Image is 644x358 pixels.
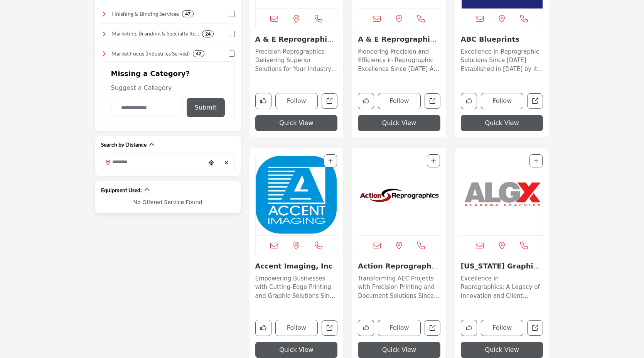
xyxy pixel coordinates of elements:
[256,154,337,235] img: Accent Imaging, Inc
[461,154,543,235] img: Alabama Graphics & Engineering Supply, Inc.
[255,262,333,270] a: Accent Imaging, Inc
[461,262,541,279] a: [US_STATE] Graphics & E...
[256,154,337,235] a: Open Listing in new tab
[275,320,318,336] button: Follow
[461,47,543,74] p: Excellence in Reprographic Solutions Since [DATE] Established in [DATE] by its founder [PERSON_NA...
[358,262,438,279] a: Action Reprographics...
[101,141,147,149] h2: Search by Distance
[111,99,183,117] input: Category Name
[322,93,337,109] a: Open a-e-reprographics-az in new tab
[111,84,172,91] span: Suggest a Category
[481,93,524,109] button: Follow
[229,51,235,57] input: Select Market Focus (Industries Served) checkbox
[101,199,235,206] h6: No Offered Service Found
[322,320,337,336] a: Open accent-imaging-inc in new tab
[378,93,421,109] button: Follow
[111,69,225,83] h2: Missing a Category?
[527,320,543,336] a: Open alabama-graphics-engineering-supply-inc in new tab
[481,320,524,336] button: Follow
[101,155,206,170] input: Search Location
[202,30,214,37] div: 24 Results For Marketing, Branding & Specialty Items
[358,154,440,235] img: Action Reprographics
[358,35,437,52] a: A & E Reprographics,...
[111,50,190,57] h4: Market Focus (Industries Served): Tailored solutions for industries like architecture, constructi...
[358,115,440,131] button: Quick View
[461,342,543,358] button: Quick View
[205,31,211,37] b: 24
[328,158,333,164] a: Add To List
[275,93,318,109] button: Follow
[229,11,235,17] input: Select Finishing & Binding Services checkbox
[461,35,519,43] a: ABC Blueprints
[358,272,440,301] a: Transforming AEC Projects with Precision Printing and Document Solutions Since [DATE]. Since [DAT...
[461,115,543,131] button: Quick View
[461,272,543,301] a: Excellence in Reprographics: A Legacy of Innovation and Client Satisfaction Founded in [DATE], th...
[255,46,338,74] a: Precision Reprographics: Delivering Superior Solutions for Your Industry Needs Located in [GEOGRA...
[358,342,440,358] button: Quick View
[461,320,477,336] button: Like company
[255,342,338,358] button: Quick View
[358,320,374,336] button: Like company
[358,93,374,109] button: Like company
[255,320,271,336] button: Like company
[527,93,543,109] a: Open abc-blueprints in new tab
[461,154,543,235] a: Open Listing in new tab
[461,46,543,74] a: Excellence in Reprographic Solutions Since [DATE] Established in [DATE] by its founder [PERSON_NA...
[182,10,194,17] div: 47 Results For Finishing & Binding Services
[461,35,543,44] h3: ABC Blueprints
[358,46,440,74] a: Pioneering Precision and Efficiency in Reprographic Excellence Since [DATE] As a longstanding lea...
[358,35,440,44] h3: A & E Reprographics, Inc. VA
[229,31,235,37] input: Select Marketing, Branding & Specialty Items checkbox
[255,35,338,44] h3: A & E Reprographics - AZ
[378,320,421,336] button: Follow
[221,155,233,171] div: Clear search location
[255,93,271,109] button: Like company
[358,274,440,301] p: Transforming AEC Projects with Precision Printing and Document Solutions Since [DATE]. Since [DAT...
[425,320,440,336] a: Open action-reprographics in new tab
[196,51,201,56] b: 42
[255,35,335,52] a: A & E Reprographics ...
[358,262,440,270] h3: Action Reprographics
[193,50,204,57] div: 42 Results For Market Focus (Industries Served)
[461,262,543,270] h3: Alabama Graphics & Engineering Supply, Inc.
[185,11,191,17] b: 47
[461,274,543,301] p: Excellence in Reprographics: A Legacy of Innovation and Client Satisfaction Founded in [DATE], th...
[187,98,225,117] button: Submit
[461,93,477,109] button: Like company
[255,47,338,74] p: Precision Reprographics: Delivering Superior Solutions for Your Industry Needs Located in [GEOGRA...
[101,186,142,194] h2: Equipment Used:
[431,158,436,164] a: Add To List
[534,158,538,164] a: Add To List
[358,154,440,235] a: Open Listing in new tab
[255,274,338,301] p: Empowering Businesses with Cutting-Edge Printing and Graphic Solutions Since [DATE] Founded in [D...
[255,262,338,270] h3: Accent Imaging, Inc
[206,155,217,171] div: Choose your current location
[255,272,338,301] a: Empowering Businesses with Cutting-Edge Printing and Graphic Solutions Since [DATE] Founded in [D...
[111,30,199,37] h4: Marketing, Branding & Specialty Items: Design and creative services, marketing support, and speci...
[111,10,179,18] h4: Finishing & Binding Services: Laminating, binding, folding, trimming, and other finishing touches...
[425,93,440,109] a: Open a-e-reprographics-inc-va in new tab
[255,115,338,131] button: Quick View
[358,47,440,74] p: Pioneering Precision and Efficiency in Reprographic Excellence Since [DATE] As a longstanding lea...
